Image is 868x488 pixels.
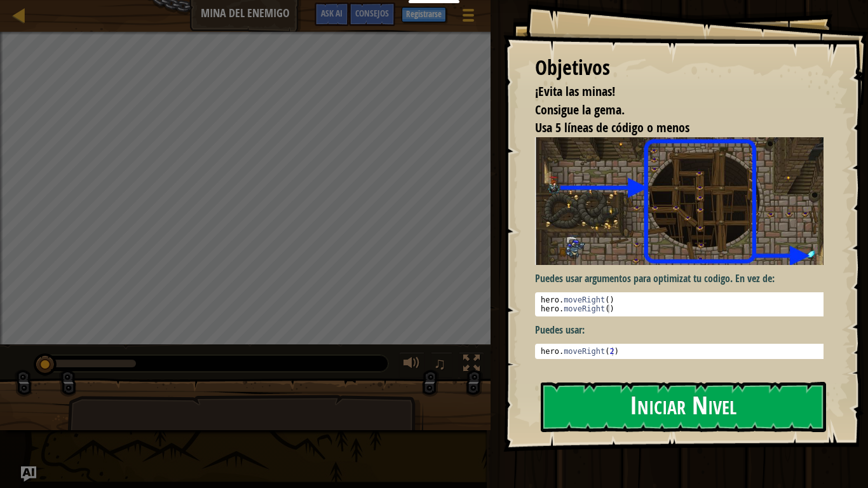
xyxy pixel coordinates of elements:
[399,352,424,378] button: Ajustar volúmen
[519,83,820,101] li: ¡Evita las minas!
[535,137,833,265] img: Mina enemiga
[321,7,342,19] span: Ask AI
[433,354,446,373] span: ♫
[535,119,689,136] span: Usa 5 líneas de código o menos
[355,7,389,19] span: Consejos
[535,101,625,118] span: Consigue la gema.
[535,323,833,337] p: Puedes usar:
[21,466,36,482] button: Ask AI
[431,352,452,378] button: ♫
[519,119,820,137] li: Usa 5 líneas de código o menos
[519,101,820,119] li: Consigue la gema.
[452,3,484,32] button: Mostrar menú del juego
[402,7,446,22] button: Registrarse
[315,3,349,26] button: Ask AI
[535,271,833,286] p: Puedes usar argumentos para optimizat tu codigo. En vez de:
[535,53,824,83] div: Objetivos
[459,352,484,378] button: Alterna pantalla completa.
[535,83,615,100] span: ¡Evita las minas!
[541,382,826,432] button: Iniciar Nivel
